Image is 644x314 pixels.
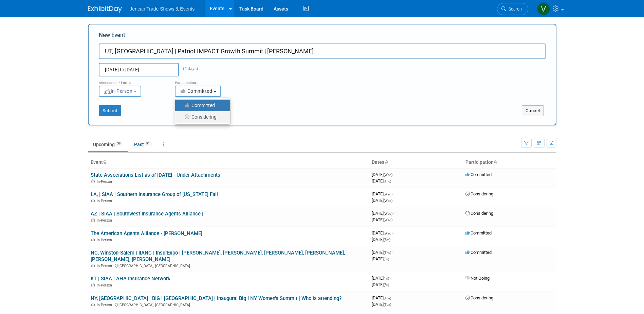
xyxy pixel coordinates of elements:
span: (Thu) [384,179,391,183]
span: [DATE] [372,217,392,222]
img: In-Person Event [91,218,95,222]
span: [DATE] [372,295,393,300]
div: [GEOGRAPHIC_DATA], [GEOGRAPHIC_DATA] [91,263,366,268]
a: NC, Winston-Salem | IIANC | InsurExpo | [PERSON_NAME], [PERSON_NAME], [PERSON_NAME], [PERSON_NAME... [91,250,345,262]
span: [DATE] [372,282,389,287]
span: Committed [180,88,213,94]
a: The American Agents Alliance - [PERSON_NAME] [91,230,202,237]
img: In-Person Event [91,199,95,202]
button: Committed [175,86,221,97]
label: New Event [99,31,125,42]
span: (Wed) [384,231,392,235]
span: In-Person [97,264,114,268]
label: Committed [179,101,223,110]
span: [DATE] [372,302,391,307]
a: State Associations List as of [DATE] - Under Attachments [91,172,220,178]
span: (Wed) [384,192,392,196]
span: Considering [465,211,493,216]
span: (Wed) [384,212,392,215]
a: Upcoming38 [88,138,128,151]
label: Considering [179,112,223,121]
span: (Tue) [384,296,391,300]
img: In-Person Event [91,264,95,267]
th: Event [88,157,369,168]
input: Name of Trade Show / Conference [99,43,546,59]
div: [GEOGRAPHIC_DATA], [GEOGRAPHIC_DATA] [91,302,366,307]
span: (Thu) [384,251,391,255]
span: Considering [465,295,493,300]
a: NY, [GEOGRAPHIC_DATA] | BIG I [GEOGRAPHIC_DATA] | Inaugural Big I NY Women's Summit | Who is atte... [91,295,342,301]
a: AZ | SIAA | Southwest Insurance Agents Alliance | [91,211,203,217]
span: Committed [465,172,492,177]
span: [DATE] [372,276,391,281]
span: [DATE] [372,178,391,184]
span: - [392,295,393,300]
span: (Sat) [384,238,390,242]
span: Committed [465,250,492,255]
span: (Tue) [384,303,391,307]
div: Participation: [175,76,241,85]
th: Participation [463,157,556,168]
span: In-Person [97,283,114,287]
span: In-Person [104,88,133,94]
span: [DATE] [372,237,390,242]
button: Cancel [522,105,544,116]
span: [DATE] [372,230,394,235]
span: (Wed) [384,173,392,177]
span: - [392,250,393,255]
span: - [390,276,391,281]
span: 38 [115,141,123,146]
span: In-Person [97,238,114,242]
th: Dates [369,157,463,168]
span: 81 [144,141,152,146]
span: (Fri) [384,257,389,261]
img: In-Person Event [91,179,95,183]
a: Sort by Participation Type [494,159,497,165]
span: - [393,211,394,216]
span: In-Person [97,218,114,223]
a: Sort by Event Name [103,159,106,165]
img: In-Person Event [91,238,95,241]
a: LA, | SIAA | Southern Insurance Group of [US_STATE] Fall | [91,191,221,197]
a: Search [497,3,528,15]
input: Start Date - End Date [99,63,179,76]
img: In-Person Event [91,303,95,306]
span: Not Going [465,276,490,281]
span: - [393,230,394,235]
span: - [393,191,394,196]
span: (Wed) [384,218,392,222]
span: [DATE] [372,250,393,255]
img: In-Person Event [91,283,95,286]
img: ExhibitDay [88,6,122,13]
span: Committed [465,230,492,235]
img: Vanessa O'Brien [537,2,550,15]
a: Sort by Start Date [384,159,388,165]
button: Submit [99,105,121,116]
span: (Wed) [384,199,392,203]
span: [DATE] [372,191,394,196]
button: In-Person [99,86,141,97]
span: - [393,172,394,177]
span: [DATE] [372,172,394,177]
span: (Fri) [384,283,389,287]
span: In-Person [97,199,114,203]
span: [DATE] [372,211,394,216]
span: [DATE] [372,198,392,203]
div: Attendance / Format: [99,76,165,85]
a: KT | SIAA | AHA Insurance Network [91,276,170,282]
span: (Fri) [384,277,389,280]
span: In-Person [97,179,114,184]
span: Considering [465,191,493,196]
span: Search [506,6,522,12]
span: [DATE] [372,256,389,261]
span: (4 days) [179,66,198,71]
a: Past81 [129,138,157,151]
span: Jencap Trade Shows & Events [130,6,195,12]
span: In-Person [97,303,114,307]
